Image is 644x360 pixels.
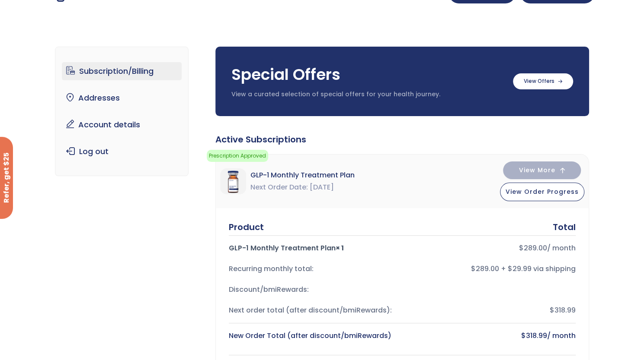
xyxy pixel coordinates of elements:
[62,89,182,107] a: Addresses
[62,116,182,134] a: Account details
[250,169,355,181] span: GLP-1 Monthly Treatment Plan
[207,150,268,162] span: Prescription Approved
[519,243,547,253] bdi: 289.00
[250,181,308,193] span: Next Order Date
[62,62,182,80] a: Subscription/Billing
[229,284,395,296] div: Discount/bmiRewards:
[231,90,504,99] p: View a curated selection of special offers for your health journey.
[500,183,584,201] button: View Order Progress
[229,242,395,254] div: GLP-1 Monthly Treatment Plan
[336,243,344,253] strong: × 1
[231,64,504,85] h3: Special Offers
[409,242,576,254] div: / month
[62,142,182,161] a: Log out
[229,263,395,275] div: Recurring monthly total:
[521,331,547,341] bdi: 318.99
[310,181,334,193] span: [DATE]
[409,330,576,342] div: / month
[229,304,395,316] div: Next order total (after discount/bmiRewards):
[55,47,189,176] nav: Account pages
[229,221,264,233] div: Product
[409,304,576,316] div: $318.99
[215,133,589,145] div: Active Subscriptions
[409,263,576,275] div: $289.00 + $29.99 via shipping
[519,167,555,173] span: View More
[506,187,579,196] span: View Order Progress
[521,331,526,341] span: $
[229,330,395,342] div: New Order Total (after discount/bmiRewards)
[519,243,524,253] span: $
[553,221,576,233] div: Total
[503,161,581,179] button: View More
